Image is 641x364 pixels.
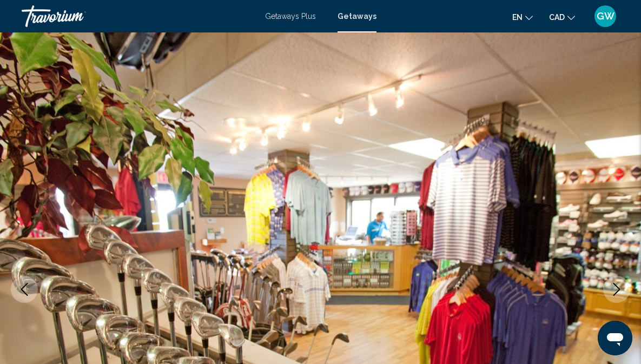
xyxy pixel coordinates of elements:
span: CAD [549,13,565,22]
a: Getaways [338,12,376,21]
button: Change currency [549,9,575,25]
button: User Menu [591,5,619,28]
button: Change language [512,9,533,25]
iframe: Button to launch messaging window [598,321,632,355]
span: GW [597,11,614,22]
a: Getaways Plus [265,12,316,21]
a: Travorium [22,5,254,27]
button: Next image [603,276,630,303]
button: Previous image [11,276,38,303]
span: en [512,13,523,22]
